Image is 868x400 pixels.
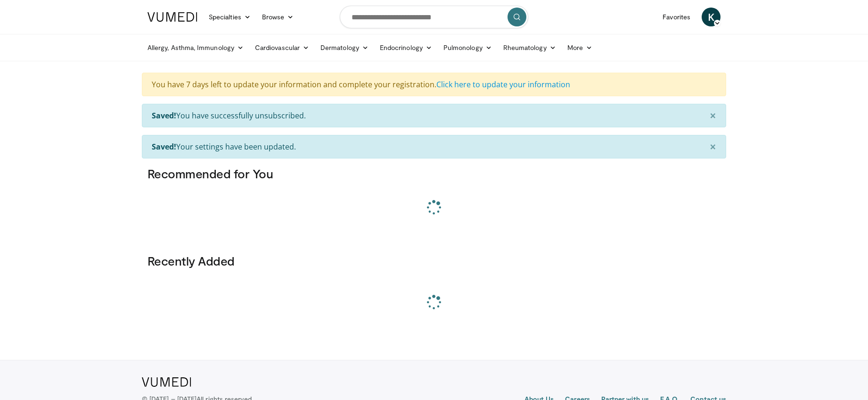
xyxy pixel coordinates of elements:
div: You have successfully unsubscribed. [142,104,726,127]
strong: Saved! [152,110,176,121]
a: More [562,38,598,57]
img: VuMedi Logo [142,377,191,387]
a: Favorites [657,8,696,26]
a: Click here to update your information [436,79,570,90]
a: K [702,8,721,26]
a: Endocrinology [374,38,438,57]
a: Allergy, Asthma, Immunology [142,38,249,57]
a: Rheumatology [498,38,562,57]
button: × [700,135,726,158]
div: Your settings have been updated. [142,135,726,158]
input: Search topics, interventions [340,6,528,28]
a: Pulmonology [438,38,498,57]
a: Dermatology [315,38,374,57]
img: VuMedi Logo [147,12,197,22]
strong: Saved! [152,142,176,152]
a: Browse [256,8,300,26]
h3: Recommended for You [147,166,721,181]
a: Cardiovascular [249,38,315,57]
a: Specialties [203,8,256,26]
h3: Recently Added [147,253,721,268]
button: × [700,104,726,127]
div: You have 7 days left to update your information and complete your registration. [142,73,726,96]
